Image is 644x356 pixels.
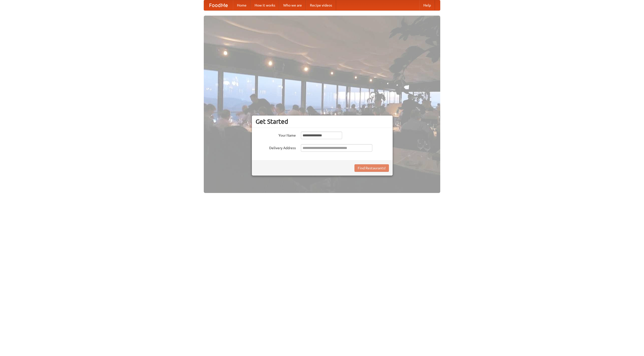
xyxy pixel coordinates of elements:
a: FoodMe [204,0,233,10]
a: Recipe videos [306,0,336,10]
a: Who we are [279,0,306,10]
a: Help [419,0,435,10]
button: Find Restaurants! [354,164,389,172]
a: Home [233,0,251,10]
label: Your Name [256,132,296,138]
label: Delivery Address [256,144,296,150]
h3: Get Started [256,118,389,125]
a: How it works [251,0,279,10]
